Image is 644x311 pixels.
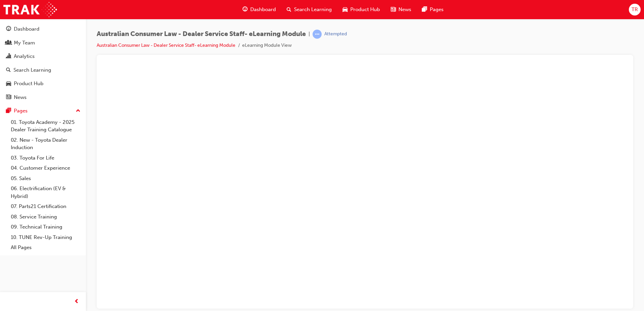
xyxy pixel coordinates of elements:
li: eLearning Module View [242,42,292,49]
a: 03. Toyota For Life [8,153,83,163]
span: | [309,30,310,38]
a: Analytics [3,50,83,63]
a: 10. TUNE Rev-Up Training [8,232,83,243]
button: Pages [3,105,83,117]
span: car-icon [6,81,11,87]
span: Pages [430,6,444,13]
button: DashboardMy TeamAnalyticsSearch LearningProduct HubNews [3,22,83,105]
div: Search Learning [13,66,51,74]
span: learningRecordVerb_ATTEMPT-icon [313,30,322,39]
a: Search Learning [3,64,83,76]
div: Analytics [14,53,35,60]
span: TR [632,6,638,13]
a: 01. Toyota Academy - 2025 Dealer Training Catalogue [8,117,83,135]
span: guage-icon [6,26,11,32]
span: Product Hub [350,6,380,13]
a: 08. Service Training [8,212,83,222]
span: car-icon [343,5,348,14]
a: guage-iconDashboard [237,3,281,16]
a: 05. Sales [8,173,83,184]
a: Dashboard [3,23,83,35]
div: My Team [14,39,35,47]
span: prev-icon [74,298,79,306]
span: News [398,6,411,13]
a: 02. New - Toyota Dealer Induction [8,135,83,153]
div: News [14,94,27,101]
span: pages-icon [422,5,427,14]
a: pages-iconPages [417,3,449,16]
span: news-icon [391,5,396,14]
span: Dashboard [250,6,276,13]
span: guage-icon [243,5,248,14]
a: All Pages [8,242,83,253]
img: Trak [3,2,57,17]
div: Attempted [324,31,347,37]
span: pages-icon [6,108,11,114]
a: Product Hub [3,77,83,90]
div: Pages [14,107,28,115]
a: 06. Electrification (EV & Hybrid) [8,183,83,201]
span: Search Learning [294,6,332,13]
div: Dashboard [14,25,39,33]
button: TR [629,4,641,15]
span: chart-icon [6,54,11,60]
a: car-iconProduct Hub [337,3,385,16]
a: My Team [3,37,83,49]
a: search-iconSearch Learning [281,3,337,16]
a: 07. Parts21 Certification [8,201,83,212]
a: news-iconNews [385,3,417,16]
a: News [3,91,83,104]
span: people-icon [6,40,11,46]
a: 09. Technical Training [8,222,83,232]
span: search-icon [6,67,11,73]
div: Product Hub [14,80,43,88]
span: up-icon [76,107,80,115]
span: news-icon [6,95,11,101]
span: Australian Consumer Law - Dealer Service Staff- eLearning Module [97,30,306,38]
a: 04. Customer Experience [8,163,83,173]
a: Australian Consumer Law - Dealer Service Staff- eLearning Module [97,42,235,48]
span: search-icon [287,5,291,14]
